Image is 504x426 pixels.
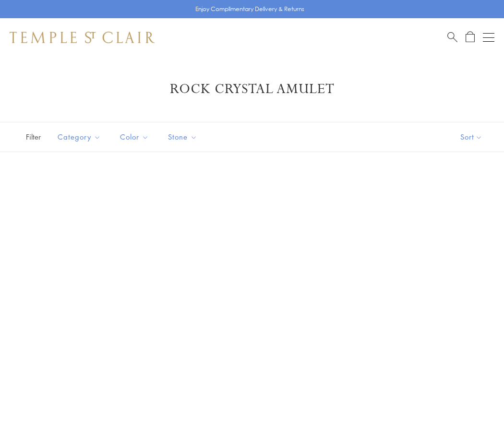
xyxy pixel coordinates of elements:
[447,31,457,43] a: Search
[161,126,204,148] button: Stone
[115,131,156,143] span: Color
[10,32,155,43] img: Temple St. Clair
[483,32,494,43] button: Open navigation
[113,126,156,148] button: Color
[439,122,504,152] button: Show sort by
[195,4,304,14] p: Enjoy Complimentary Delivery & Returns
[50,126,108,148] button: Category
[466,31,475,43] a: Open Shopping Bag
[24,81,480,98] h1: Rock Crystal Amulet
[53,131,108,143] span: Category
[163,131,204,143] span: Stone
